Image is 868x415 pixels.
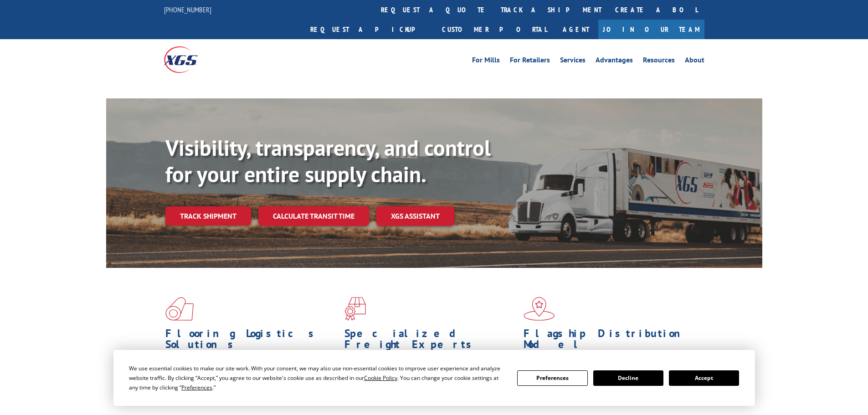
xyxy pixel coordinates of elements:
[560,56,586,67] a: Services
[524,297,555,321] img: xgs-icon-flagship-distribution-model-red
[344,328,517,354] h1: Specialized Freight Experts
[517,370,587,386] button: Preferences
[554,20,598,39] a: Agent
[113,350,755,406] div: Cookie Consent Prompt
[510,56,550,67] a: For Retailers
[165,206,251,225] a: Track shipment
[303,20,435,39] a: Request a pickup
[165,328,338,354] h1: Flooring Logistics Solutions
[129,364,506,392] div: We use essential cookies to make our site work. With your consent, we may also use non-essential ...
[598,20,704,39] a: Join Our Team
[593,370,663,386] button: Decline
[643,56,675,67] a: Resources
[164,5,211,14] a: [PHONE_NUMBER]
[165,297,194,321] img: xgs-icon-total-supply-chain-intelligence-red
[435,20,554,39] a: Customer Portal
[596,56,633,67] a: Advantages
[364,374,397,382] span: Cookie Policy
[165,133,491,188] b: Visibility, transparency, and control for your entire supply chain.
[181,384,212,391] span: Preferences
[524,328,696,354] h1: Flagship Distribution Model
[376,206,454,226] a: XGS ASSISTANT
[669,370,739,386] button: Accept
[258,206,369,226] a: Calculate transit time
[472,56,500,67] a: For Mills
[685,56,704,67] a: About
[344,297,366,321] img: xgs-icon-focused-on-flooring-red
